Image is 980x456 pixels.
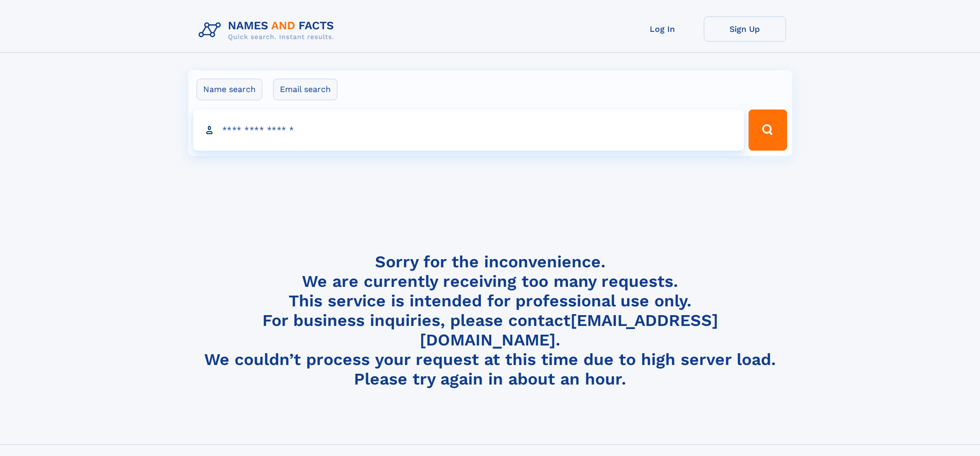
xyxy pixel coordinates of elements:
[194,16,343,44] img: Logo Names and Facts
[420,311,718,350] a: [EMAIL_ADDRESS][DOMAIN_NAME]
[273,79,337,100] label: Email search
[749,110,787,151] button: Search Button
[621,16,704,42] a: Log In
[194,252,786,389] h4: Sorry for the inconvenience. We are currently receiving too many requests. This service is intend...
[193,110,744,151] input: search input
[704,16,786,42] a: Sign Up
[197,79,262,100] label: Name search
